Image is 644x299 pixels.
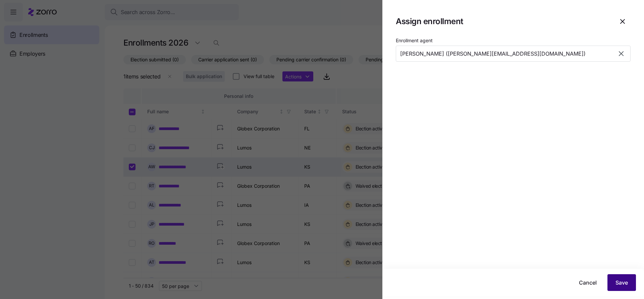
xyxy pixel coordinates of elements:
[607,274,636,291] button: Save
[615,279,628,287] span: Save
[579,279,597,287] span: Cancel
[574,274,602,291] button: Cancel
[396,16,609,26] h1: Assign enrollment
[396,46,631,62] input: Select an enrollment agent
[396,37,433,44] label: Enrollment agent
